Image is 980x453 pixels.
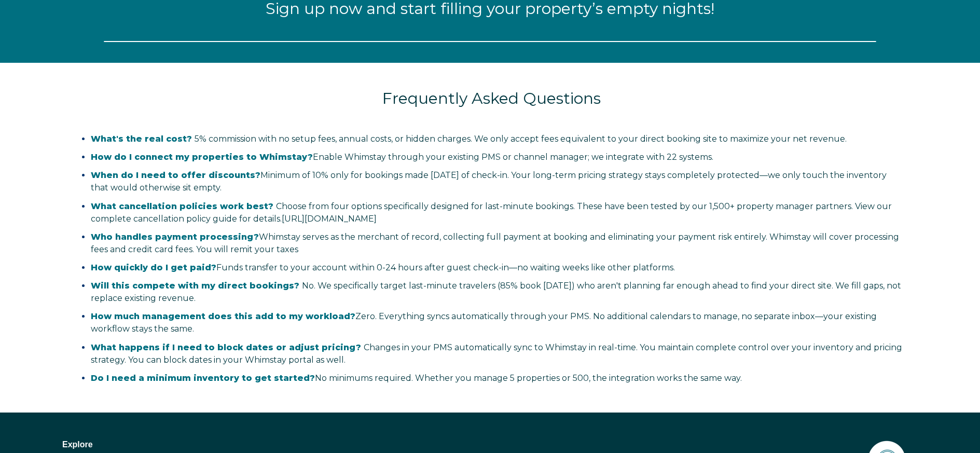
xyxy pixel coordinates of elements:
strong: How quickly do I get paid? [91,263,216,272]
span: Zero. Everything syncs automatically through your PMS. No additional calendars to manage, no sepa... [91,311,877,334]
span: Choose from four options specifically designed for last-minute bookings. These have been tested b... [91,201,892,224]
strong: When do I need to offer discounts? [91,170,260,180]
strong: Do I need a minimum inventory to get started? [91,373,315,383]
strong: Who handles payment processing? [91,232,259,242]
span: Frequently Asked Questions [382,89,601,108]
span: What's the real cost? [91,134,192,144]
strong: How much management does this add to my workload? [91,311,355,321]
span: Enable Whimstay through your existing PMS or channel manager; we integrate with 22 systems. [91,152,713,162]
a: Vínculo https://salespage.whimstay.com/cancellation-policy-options [282,214,377,224]
span: Whimstay serves as the merchant of record, collecting full payment at booking and eliminating you... [91,232,899,254]
span: Changes in your PMS automatically sync to Whimstay in real-time. You maintain complete control ov... [91,342,902,365]
span: What happens if I need to block dates or adjust pricing? [91,342,361,352]
span: 5% commission with no setup fees, annual costs, or hidden charges. We only accept fees equivalent... [91,134,847,144]
span: Explore [62,440,93,449]
span: only for bookings made [DATE] of check-in. Your long-term pricing strategy stays completely prote... [91,170,887,193]
span: Funds transfer to your account within 0-24 hours after guest check-in—no waiting weeks like other... [91,263,675,272]
span: Will this compete with my direct bookings? [91,281,299,291]
span: What cancellation policies work best? [91,201,273,211]
span: Minimum of 10% [260,170,328,180]
span: No minimums required. Whether you manage 5 properties or 500, the integration works the same way. [91,373,742,383]
span: No. We specifically target last-minute travelers (85% book [DATE]) who aren't planning far enough... [91,281,901,303]
strong: How do I connect my properties to Whimstay? [91,152,313,162]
